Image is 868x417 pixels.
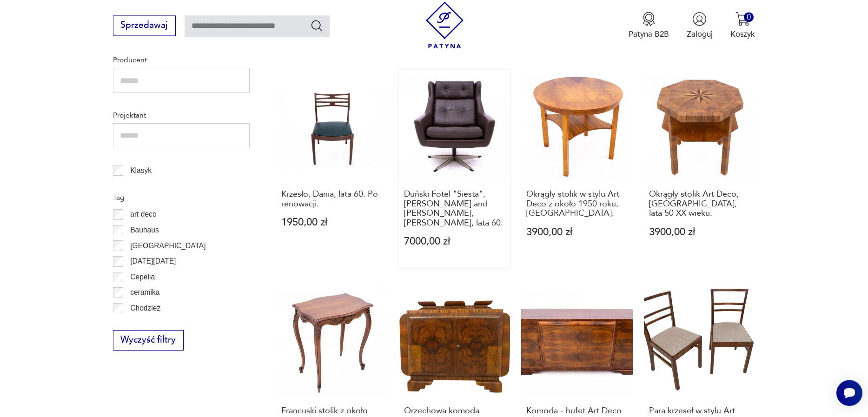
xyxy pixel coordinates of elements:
[730,12,755,40] button: 0Koszyk
[276,70,388,268] a: Krzesło, Dania, lata 60. Po renowacji.Krzesło, Dania, lata 60. Po renowacji.1950,00 zł
[113,54,250,66] p: Producent
[399,70,510,268] a: Duński Fotel "Siesta", Erhardsen and Andersen, Dania, lata 60.Duński Fotel "Siesta", [PERSON_NAME...
[836,380,862,406] iframe: Smartsupp widget button
[113,22,176,30] a: Sprzedawaj
[113,109,250,121] p: Projektant
[130,271,155,283] p: Cepelia
[649,227,750,237] p: 3900,00 zł
[404,237,505,246] p: 7000,00 zł
[130,255,176,267] p: [DATE][DATE]
[526,190,628,218] h3: Okrągły stolik w stylu Art Deco z około 1950 roku, [GEOGRAPHIC_DATA].
[113,192,250,204] p: Tag
[113,330,184,351] button: Wyczyść filtry
[521,70,633,268] a: Okrągły stolik w stylu Art Deco z około 1950 roku, Polska.Okrągły stolik w stylu Art Deco z około...
[130,302,160,314] p: Chodzież
[687,12,713,40] button: Zaloguj
[730,29,755,40] p: Koszyk
[642,12,656,26] img: Ikona medalu
[421,1,468,48] img: Patyna - sklep z meblami i dekoracjami vintage
[281,218,383,227] p: 1950,00 zł
[644,70,755,268] a: Okrągły stolik Art Deco, Polska, lata 50 XX wieku.Okrągły stolik Art Deco, [GEOGRAPHIC_DATA], lat...
[130,224,159,236] p: Bauhaus
[310,19,324,32] button: Szukaj
[130,165,152,177] p: Klasyk
[744,12,754,22] div: 0
[649,190,750,218] h3: Okrągły stolik Art Deco, [GEOGRAPHIC_DATA], lata 50 XX wieku.
[629,12,669,40] a: Ikona medaluPatyna B2B
[113,15,176,36] button: Sprzedawaj
[130,318,158,330] p: Ćmielów
[687,29,713,40] p: Zaloguj
[404,190,505,228] h3: Duński Fotel "Siesta", [PERSON_NAME] and [PERSON_NAME], [PERSON_NAME], lata 60.
[735,12,750,26] img: Ikona koszyka
[281,190,383,209] h3: Krzesło, Dania, lata 60. Po renowacji.
[130,208,156,220] p: art deco
[692,12,707,26] img: Ikonka użytkownika
[629,29,669,40] p: Patyna B2B
[629,12,669,40] button: Patyna B2B
[130,286,159,298] p: ceramika
[130,240,205,252] p: [GEOGRAPHIC_DATA]
[526,227,628,237] p: 3900,00 zł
